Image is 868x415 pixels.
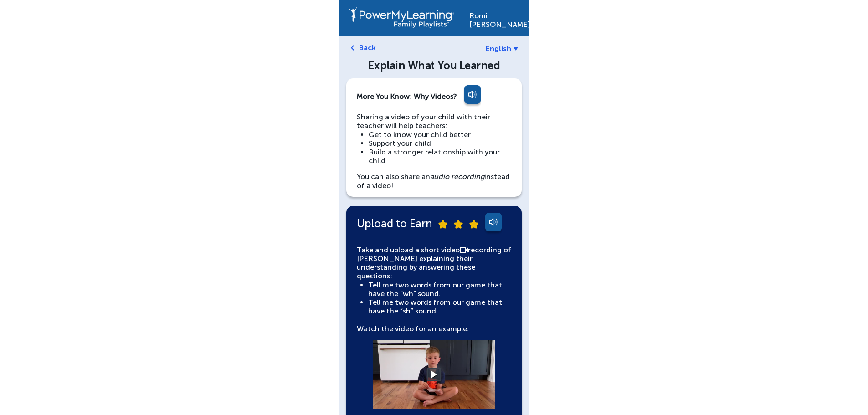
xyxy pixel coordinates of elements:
img: PowerMyLearning Connect [349,7,454,28]
li: Tell me two words from our game that have the “sh” sound. [368,298,511,315]
div: Explain What You Learned [356,60,512,71]
img: submit-star.png [469,220,478,229]
i: audio recording [430,172,484,181]
li: Build a stronger relationship with your child [369,148,511,165]
img: submit-star.png [454,220,463,229]
div: Watch the video for an example. [357,246,511,333]
img: video-icon.svg [460,247,468,253]
p: Take and upload a short video recording of [PERSON_NAME] explaining their understanding by answer... [357,246,511,281]
li: Support your child [369,139,511,148]
li: Get to know your child better [369,130,511,139]
div: Upload to Earn [357,213,511,237]
li: Tell me two words from our game that have the “wh” sound. [368,281,511,298]
img: left-arrow.svg [351,45,354,51]
div: You can also share an instead of a video! [357,172,511,190]
div: Romi [PERSON_NAME] [469,7,519,29]
a: Back [359,43,376,52]
a: English [486,44,518,53]
img: submit-star.png [438,220,447,229]
span: Sharing a video of your child with their teacher will help teachers: [357,113,490,130]
div: More You Know: Why Videos? [357,92,457,101]
span: English [486,44,511,53]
